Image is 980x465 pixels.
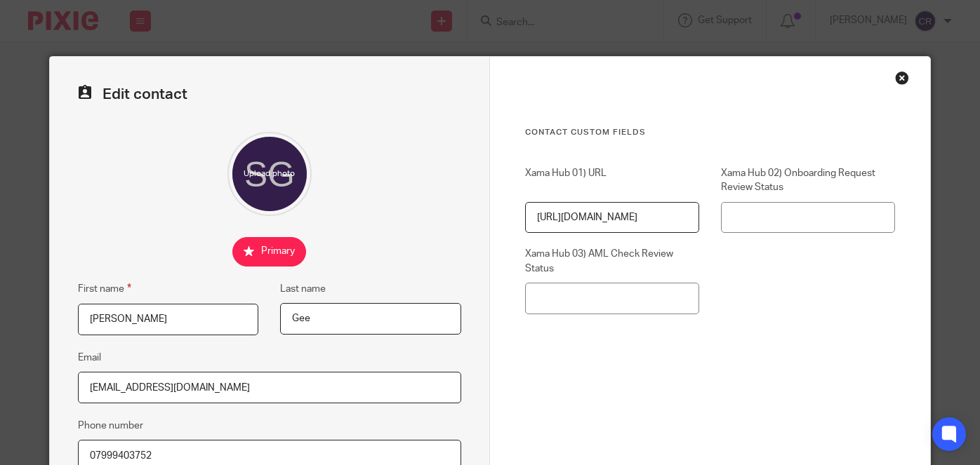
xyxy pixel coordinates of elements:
label: Last name [280,282,326,296]
label: Email [78,351,101,365]
label: Xama Hub 02) Onboarding Request Review Status [721,166,895,195]
h3: Contact Custom fields [525,127,895,138]
label: Phone number [78,419,143,433]
label: First name [78,281,131,297]
div: Close this dialog window [895,71,909,85]
h2: Edit contact [78,85,461,104]
label: Xama Hub 01) URL [525,166,699,195]
label: Xama Hub 03) AML Check Review Status [525,247,699,276]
